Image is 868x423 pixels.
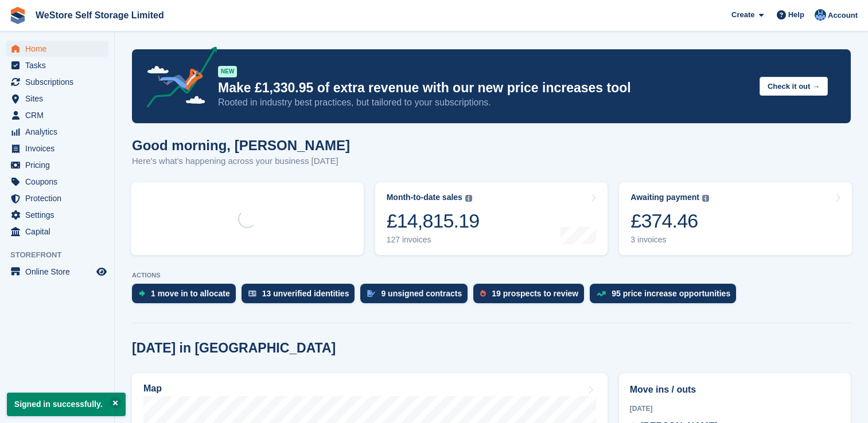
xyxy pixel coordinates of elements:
img: icon-info-grey-7440780725fd019a000dd9b08b2336e03edf1995a4989e88bcd33f0948082b44.svg [465,195,472,202]
a: menu [6,157,108,173]
div: 95 price increase opportunities [612,289,730,298]
a: Awaiting payment £374.46 3 invoices [619,182,852,255]
div: 3 invoices [630,235,709,245]
a: Month-to-date sales £14,815.19 127 invoices [375,182,608,255]
span: Protection [25,190,94,206]
a: 19 prospects to review [473,284,590,309]
span: Online Store [25,264,94,280]
img: verify_identity-adf6edd0f0f0b5bbfe63781bf79b02c33cf7c696d77639b501bdc392416b5a36.svg [248,290,256,297]
img: icon-info-grey-7440780725fd019a000dd9b08b2336e03edf1995a4989e88bcd33f0948082b44.svg [702,195,709,202]
span: Sites [25,91,94,107]
span: Home [25,41,94,57]
a: 1 move in to allocate [132,284,242,309]
a: 13 unverified identities [242,284,361,309]
a: menu [6,41,108,57]
span: CRM [25,107,94,123]
div: [DATE] [630,404,840,414]
span: Invoices [25,140,94,156]
div: Month-to-date sales [387,193,462,202]
p: Make £1,330.95 of extra revenue with our new price increases tool [218,80,750,96]
a: menu [6,91,108,107]
p: ACTIONS [132,272,851,279]
img: contract_signature_icon-13c848040528278c33f63329250d36e43548de30e8caae1d1a13099fd9432cc5.svg [367,290,375,297]
span: Help [788,9,804,21]
a: menu [6,264,108,280]
img: stora-icon-8386f47178a22dfd0bd8f6a31ec36ba5ce8667c1dd55bd0f319d3a0aa187defe.svg [9,7,26,24]
img: price_increase_opportunities-93ffe204e8149a01c8c9dc8f82e8f89637d9d84a8eef4429ea346261dce0b2c0.svg [597,291,606,296]
a: WeStore Self Storage Limited [31,6,169,25]
h2: Map [143,383,162,394]
span: Storefront [10,249,114,261]
a: 9 unsigned contracts [360,284,473,309]
div: £374.46 [630,209,709,233]
span: Analytics [25,124,94,140]
a: menu [6,74,108,90]
div: 13 unverified identities [262,289,349,298]
a: menu [6,124,108,140]
span: Capital [25,224,94,240]
a: menu [6,207,108,223]
div: NEW [218,66,237,77]
a: menu [6,57,108,73]
span: Create [731,9,754,21]
a: menu [6,140,108,156]
span: Pricing [25,157,94,173]
h2: Move ins / outs [630,383,840,397]
h1: Good morning, [PERSON_NAME] [132,138,350,153]
a: menu [6,107,108,123]
div: 1 move in to allocate [151,289,230,298]
div: 127 invoices [387,235,480,245]
img: Joanne Goff [815,9,826,21]
div: £14,815.19 [387,209,480,233]
img: move_ins_to_allocate_icon-fdf77a2bb77ea45bf5b3d319d69a93e2d87916cf1d5bf7949dd705db3b84f3ca.svg [139,290,145,297]
button: Check it out → [760,77,828,96]
p: Here's what's happening across your business [DATE] [132,155,350,168]
a: menu [6,190,108,206]
span: Tasks [25,57,94,73]
p: Rooted in industry best practices, but tailored to your subscriptions. [218,96,750,109]
div: 9 unsigned contracts [381,289,462,298]
img: price-adjustments-announcement-icon-8257ccfd72463d97f412b2fc003d46551f7dbcb40ab6d574587a9cd5c0d94... [137,46,217,112]
span: Account [828,10,858,21]
img: prospect-51fa495bee0391a8d652442698ab0144808aea92771e9ea1ae160a38d050c398.svg [480,290,486,297]
a: Preview store [95,265,108,279]
a: 95 price increase opportunities [590,284,742,309]
a: menu [6,174,108,190]
h2: [DATE] in [GEOGRAPHIC_DATA] [132,340,336,356]
div: 19 prospects to review [492,289,578,298]
a: menu [6,224,108,240]
div: Awaiting payment [630,193,699,202]
span: Coupons [25,174,94,190]
span: Settings [25,207,94,223]
p: Signed in successfully. [7,393,126,416]
span: Subscriptions [25,74,94,90]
